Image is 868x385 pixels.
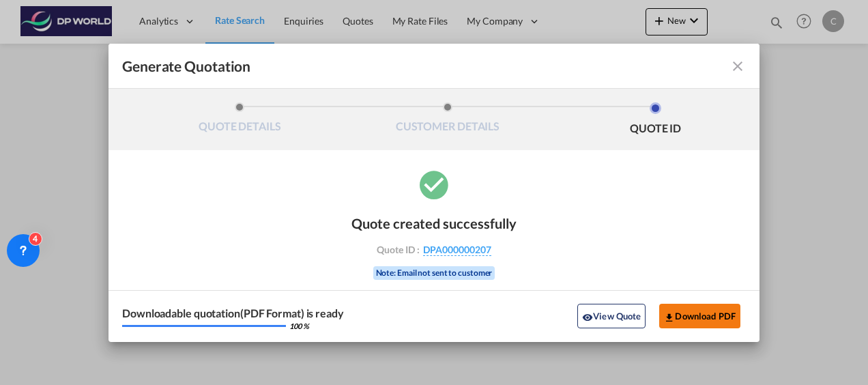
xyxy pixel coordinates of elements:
li: CUSTOMER DETAILS [344,102,552,139]
md-icon: icon-eye [582,312,593,323]
div: Note: Email not sent to customer [373,266,495,280]
md-dialog: Generate QuotationQUOTE ... [108,44,759,342]
div: Downloadable quotation(PDF Format) is ready [122,308,344,319]
md-icon: icon-download [664,312,675,323]
md-icon: icon-close fg-AAA8AD cursor m-0 [729,58,746,74]
div: 100 % [289,322,309,330]
button: icon-eyeView Quote [577,304,646,328]
div: Quote created successfully [351,215,517,231]
md-icon: icon-checkbox-marked-circle [417,167,451,201]
button: Download PDF [659,304,740,328]
span: Generate Quotation [122,57,250,75]
li: QUOTE DETAILS [136,102,344,139]
span: DPA000000207 [423,244,491,256]
div: Quote ID : [355,244,513,256]
li: QUOTE ID [551,102,759,139]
